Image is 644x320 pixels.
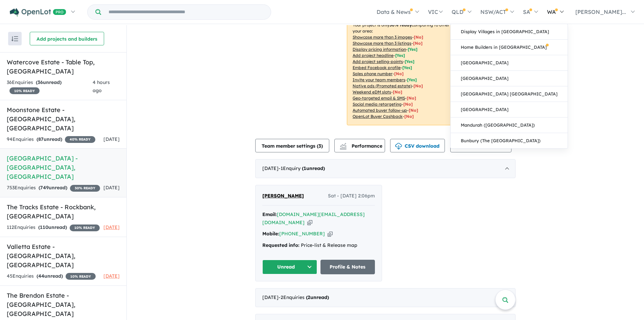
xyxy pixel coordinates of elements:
div: 36 Enquir ies [7,79,93,95]
span: - 2 Enquir ies [279,294,329,300]
button: Unread [262,260,317,274]
h5: The Brendon Estate - [GEOGRAPHIC_DATA] , [GEOGRAPHIC_DATA] [7,291,120,318]
span: [ No ] [394,71,404,76]
strong: ( unread) [37,136,62,142]
span: [PERSON_NAME] [262,193,304,199]
span: [DATE] [103,273,120,279]
u: Add project headline [353,53,393,58]
h5: Valletta Estate - [GEOGRAPHIC_DATA] , [GEOGRAPHIC_DATA] [7,242,120,270]
span: [ Yes ] [405,59,414,64]
b: 30 % ready [389,22,412,27]
span: [No] [393,89,402,94]
h5: Watercove Estate - Table Top , [GEOGRAPHIC_DATA] [7,58,120,76]
span: 87 [38,136,44,142]
button: Copy [328,230,333,237]
u: Showcase more than 3 listings [353,41,411,46]
u: Sales phone number [353,71,392,76]
span: 110 [40,224,48,230]
div: 112 Enquir ies [7,223,100,232]
a: Bunbury (The [GEOGRAPHIC_DATA]) [451,133,568,148]
strong: ( unread) [306,294,329,300]
h5: [GEOGRAPHIC_DATA] - [GEOGRAPHIC_DATA] , [GEOGRAPHIC_DATA] [7,154,120,181]
u: Geo-targeted email & SMS [353,95,405,101]
span: [ No ] [413,41,423,46]
div: [DATE] [255,288,516,307]
span: - 1 Enquir y [279,165,325,171]
span: 36 [38,79,43,85]
img: sort.svg [11,36,18,41]
span: 10 % READY [70,225,100,231]
img: line-chart.svg [340,143,346,147]
span: [No] [403,102,413,107]
span: 3 [318,143,321,149]
a: Profile & Notes [320,260,375,274]
div: 94 Enquir ies [7,135,95,144]
div: 753 Enquir ies [7,184,100,192]
button: Add projects and builders [30,32,104,45]
u: Display pricing information [353,47,406,52]
span: [PERSON_NAME]... [575,8,626,15]
a: Display Villages in [GEOGRAPHIC_DATA] [451,24,568,40]
div: 45 Enquir ies [7,272,96,280]
u: OpenLot Buyer Cashback [353,114,403,119]
input: Try estate name, suburb, builder or developer [102,5,269,19]
u: Social media retargeting [353,102,402,107]
span: 40 % READY [65,136,95,143]
a: [PHONE_NUMBER] [279,231,325,237]
a: Mandurah ([GEOGRAPHIC_DATA]) [451,118,568,133]
u: Invite your team members [353,77,405,82]
strong: Email: [262,211,277,217]
span: 10 % READY [66,273,96,280]
strong: Requested info: [262,242,300,248]
img: bar-chart.svg [340,145,347,150]
button: Copy [307,219,312,226]
u: Native ads (Promoted estate) [353,83,412,88]
h5: Moonstone Estate - [GEOGRAPHIC_DATA] , [GEOGRAPHIC_DATA] [7,105,120,133]
button: Team member settings (3) [255,139,329,152]
span: 44 [38,273,44,279]
h5: The Tracks Estate - Rockbank , [GEOGRAPHIC_DATA] [7,202,120,221]
span: [DATE] [103,224,120,230]
strong: ( unread) [302,165,325,171]
div: Price-list & Release map [262,241,375,250]
span: [ No ] [414,35,423,40]
span: [ Yes ] [402,65,412,70]
span: [No] [409,108,418,113]
img: Openlot PRO Logo White [10,8,66,17]
span: 2 [308,294,310,300]
div: [DATE] [255,159,516,178]
span: [No] [407,95,416,101]
button: Performance [334,139,385,152]
span: 1 [304,165,306,171]
span: [DATE] [103,185,120,191]
span: 30 % READY [70,185,100,192]
strong: ( unread) [39,185,67,191]
strong: ( unread) [38,224,67,230]
span: [No] [413,83,423,88]
a: [GEOGRAPHIC_DATA] [451,55,568,71]
span: Sat - [DATE] 2:06pm [328,192,375,200]
a: [GEOGRAPHIC_DATA] [GEOGRAPHIC_DATA] [451,86,568,102]
span: [ Yes ] [408,47,418,52]
strong: ( unread) [37,273,63,279]
span: [ Yes ] [395,53,405,58]
span: 10 % READY [9,87,40,94]
strong: Mobile: [262,231,279,237]
a: [GEOGRAPHIC_DATA] [451,71,568,86]
strong: ( unread) [36,79,62,85]
span: [No] [404,114,414,119]
span: [DATE] [103,136,120,142]
span: Performance [341,143,382,149]
img: download icon [395,143,402,150]
a: [GEOGRAPHIC_DATA] [451,102,568,118]
u: Embed Facebook profile [353,65,401,70]
u: Weekend eDM slots [353,89,391,94]
u: Automated buyer follow-up [353,108,407,113]
p: Your project is only comparing to other top-performing projects in your area: - - - - - - - - - -... [347,16,516,125]
button: CSV download [390,139,445,152]
a: Home Builders in [GEOGRAPHIC_DATA] [451,40,568,55]
span: 4 hours ago [93,79,110,93]
a: [DOMAIN_NAME][EMAIL_ADDRESS][DOMAIN_NAME] [262,211,365,226]
u: Add project selling-points [353,59,403,64]
span: 749 [40,185,49,191]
